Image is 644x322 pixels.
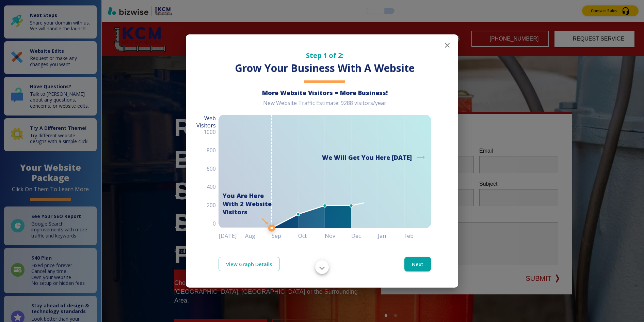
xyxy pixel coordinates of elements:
[219,61,431,75] h3: Grow Your Business With A Website
[219,257,280,271] a: View Graph Details
[315,260,329,274] button: Scroll to bottom
[351,231,378,241] h6: Dec
[378,231,404,241] h6: Jan
[219,89,431,97] h6: More Website Visitors = More Business!
[219,99,431,112] div: New Website Traffic Estimate: 9288 visitors/year
[245,231,272,241] h6: Aug
[325,231,351,241] h6: Nov
[404,231,431,241] h6: Feb
[404,257,431,271] button: Next
[298,231,325,241] h6: Oct
[219,51,431,60] h5: Step 1 of 2:
[272,231,298,241] h6: Sep
[219,231,245,241] h6: [DATE]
